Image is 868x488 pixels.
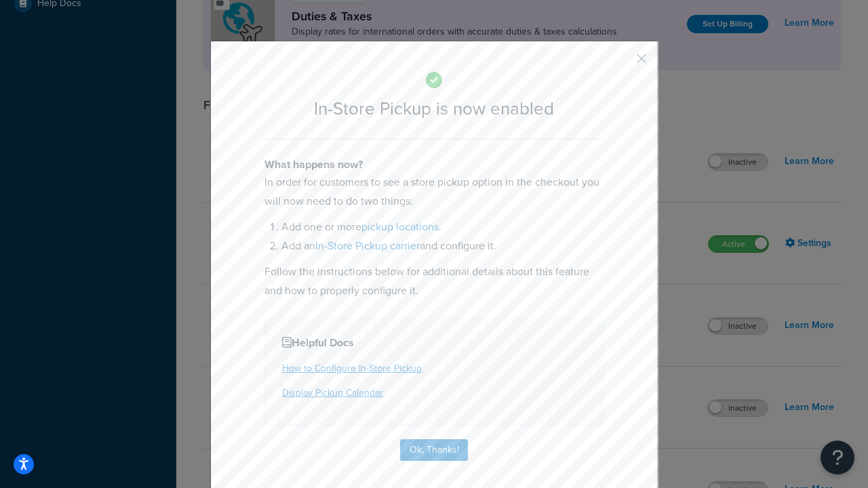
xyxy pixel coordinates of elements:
a: Display Pickup Calendar [282,386,383,400]
button: Ok, Thanks! [400,439,468,461]
li: Add one or more . [281,218,604,237]
h4: What happens now? [264,157,604,173]
p: In order for customers to see a store pickup option in the checkout you will now need to do two t... [264,173,604,211]
a: In-Store Pickup carrier [315,238,420,253]
h4: Helpful Docs [282,335,586,351]
a: pickup locations [361,219,439,235]
p: Follow the instructions below for additional details about this feature and how to properly confi... [264,262,604,300]
a: How to Configure In-Store Pickup [282,361,422,375]
li: Add an and configure it. [281,237,604,256]
h2: In-Store Pickup is now enabled [264,99,604,119]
